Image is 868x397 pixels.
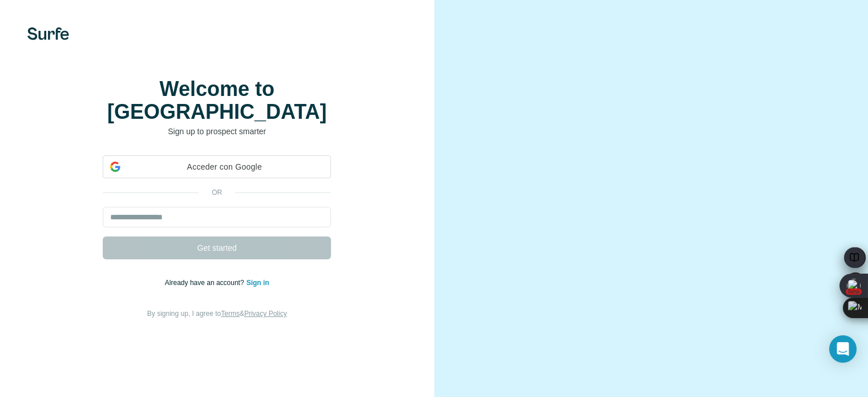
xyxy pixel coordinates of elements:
div: Open Intercom Messenger [829,335,857,363]
a: Privacy Policy [244,310,287,318]
img: Surfe's logo [27,27,69,40]
a: Terms [221,310,240,318]
h1: Welcome to [GEOGRAPHIC_DATA] [103,78,331,123]
span: Acceder con Google [125,161,324,173]
span: Already have an account? [165,279,247,287]
p: Sign up to prospect smarter [103,126,331,137]
div: Acceder con Google [103,155,331,178]
span: By signing up, I agree to & [147,310,287,318]
a: Sign in [247,279,269,287]
p: or [199,187,235,198]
